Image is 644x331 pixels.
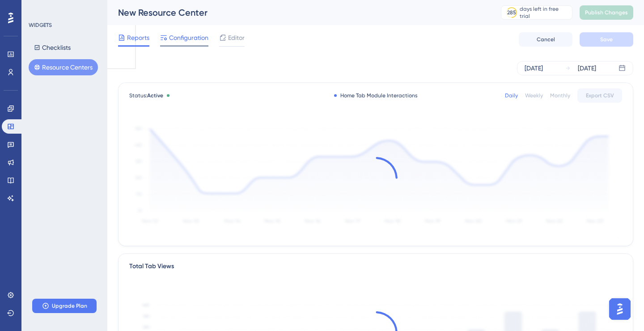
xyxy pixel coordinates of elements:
div: [DATE] [578,63,596,74]
span: Active [147,92,163,99]
span: Export CSV [586,92,614,99]
div: Total Tab Views [129,261,174,272]
div: Home Tab Module Interactions [334,92,417,99]
span: Save [600,36,613,43]
button: Cancel [519,32,572,47]
button: Resource Centers [29,59,98,75]
div: Monthly [550,92,570,99]
div: [DATE] [525,63,543,74]
button: Checklists [29,39,76,56]
div: days left in free trial [520,5,569,20]
iframe: UserGuiding AI Assistant Launcher [606,296,633,322]
span: Upgrade Plan [52,302,87,309]
div: WIDGETS [29,22,52,29]
span: Configuration [169,32,208,43]
div: 285 [507,9,516,16]
span: Status: [129,92,163,99]
div: New Resource Center [118,6,479,19]
button: Export CSV [577,88,622,103]
span: Publish Changes [585,9,628,16]
span: Reports [127,32,149,43]
button: Publish Changes [580,5,633,20]
div: Weekly [525,92,543,99]
div: Daily [505,92,518,99]
span: Cancel [537,36,555,43]
button: Save [580,32,633,47]
span: Editor [228,32,245,43]
button: Upgrade Plan [32,299,97,313]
